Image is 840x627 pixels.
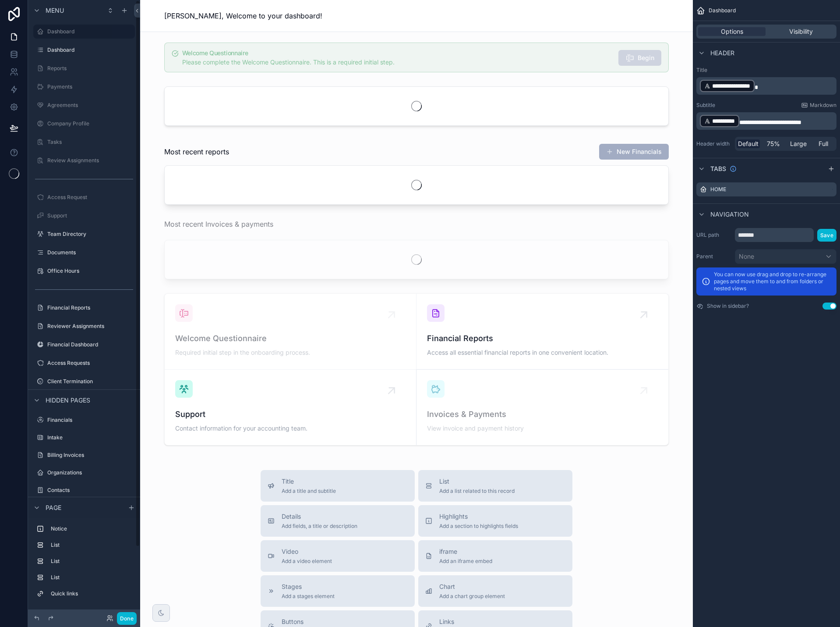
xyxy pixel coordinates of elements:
[418,575,572,607] button: ChartAdd a chart group element
[51,590,131,597] label: Quick links
[33,483,135,497] a: Contacts
[33,98,135,112] a: Agreements
[47,417,133,424] label: Financials
[47,46,133,53] label: Dashboard
[33,466,135,480] a: Organizations
[714,271,831,292] p: You can now use drag and drop to re-arrange pages and move them to and from folders or nested views
[439,617,476,626] span: Links
[47,102,133,109] label: Agreements
[47,83,133,90] label: Payments
[47,231,133,238] label: Team Directory
[33,264,135,278] a: Office Hours
[47,434,133,441] label: Intake
[47,360,133,367] label: Access Requests
[33,246,135,260] a: Documents
[282,512,357,521] span: Details
[33,374,135,388] a: Client Termination
[439,477,515,486] span: List
[739,252,754,261] span: None
[696,67,836,74] label: Title
[164,11,322,21] span: [PERSON_NAME], Welcome to your dashboard!
[33,25,135,39] a: Dashboard
[439,512,518,521] span: Highlights
[696,102,715,109] label: Subtitle
[789,27,813,36] span: Visibility
[47,323,133,330] label: Reviewer Assignments
[696,232,731,239] label: URL path
[33,209,135,223] a: Support
[46,503,61,512] span: Page
[47,139,133,146] label: Tasks
[801,102,836,109] a: Markdown
[47,212,133,219] label: Support
[282,558,332,565] span: Add a video element
[51,558,131,565] label: List
[282,582,335,591] span: Stages
[439,593,505,600] span: Add a chart group element
[47,487,133,494] label: Contacts
[47,469,133,476] label: Organizations
[33,431,135,445] a: Intake
[33,190,135,204] a: Access Request
[33,153,135,167] a: Review Assignments
[707,303,749,310] label: Show in sidebar?
[418,540,572,572] button: iframeAdd an iframe embed
[735,249,836,264] button: None
[261,540,415,572] button: VideoAdd a video element
[439,558,492,565] span: Add an iframe embed
[51,574,131,581] label: List
[282,617,343,626] span: Buttons
[418,470,572,502] button: ListAdd a list related to this record
[261,470,415,502] button: TitleAdd a title and subtitle
[709,7,736,14] span: Dashboard
[33,356,135,370] a: Access Requests
[710,210,749,219] span: Navigation
[47,65,133,72] label: Reports
[47,304,133,311] label: Financial Reports
[710,164,726,173] span: Tabs
[33,61,135,75] a: Reports
[47,378,133,385] label: Client Termination
[47,157,133,164] label: Review Assignments
[47,120,133,127] label: Company Profile
[767,139,780,148] span: 75%
[33,227,135,241] a: Team Directory
[28,518,140,609] div: scrollable content
[282,477,336,486] span: Title
[33,135,135,149] a: Tasks
[790,139,807,148] span: Large
[51,541,131,549] label: List
[418,505,572,537] button: HighlightsAdd a section to highlights fields
[33,448,135,462] a: Billing Invoices
[47,194,133,201] label: Access Request
[33,319,135,333] a: Reviewer Assignments
[33,338,135,352] a: Financial Dashboard
[261,505,415,537] button: DetailsAdd fields, a title or description
[696,112,836,130] div: scrollable content
[51,525,131,532] label: Notice
[261,575,415,607] button: StagesAdd a stages element
[33,117,135,131] a: Company Profile
[282,523,357,530] span: Add fields, a title or description
[33,80,135,94] a: Payments
[46,396,90,405] span: Hidden pages
[282,488,336,495] span: Add a title and subtitle
[439,523,518,530] span: Add a section to highlights fields
[47,28,130,35] label: Dashboard
[47,452,133,459] label: Billing Invoices
[710,49,734,57] span: Header
[282,593,335,600] span: Add a stages element
[117,612,137,625] button: Done
[810,102,836,109] span: Markdown
[33,413,135,427] a: Financials
[33,301,135,315] a: Financial Reports
[696,140,731,147] label: Header width
[710,186,726,193] label: Home
[439,582,505,591] span: Chart
[33,43,135,57] a: Dashboard
[439,488,515,495] span: Add a list related to this record
[46,6,64,15] span: Menu
[819,139,828,148] span: Full
[47,341,133,348] label: Financial Dashboard
[47,267,133,274] label: Office Hours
